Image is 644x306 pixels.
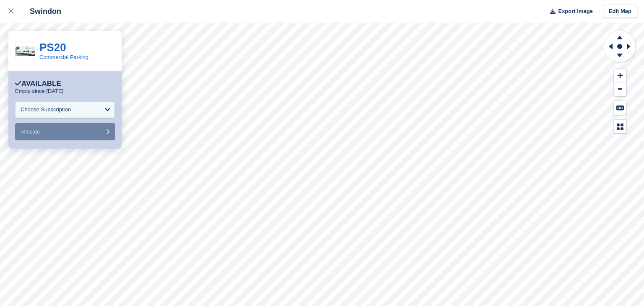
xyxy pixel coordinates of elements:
div: Swindon [22,6,61,16]
button: Zoom Out [614,82,626,96]
p: Empty since [DATE] [15,88,63,95]
button: Export Image [545,5,593,18]
div: Choose Subscription [21,105,71,114]
div: Available [15,80,61,88]
button: Keyboard Shortcuts [614,101,626,115]
button: Zoom In [614,69,626,82]
span: Export Image [558,7,592,15]
span: Allocate [21,129,40,135]
a: PS20 [39,41,66,54]
a: Commercial Parking [39,54,88,60]
button: Map Legend [614,120,626,134]
button: Allocate [15,123,115,140]
img: AdobeStock_196873579%20(1).jpeg [16,46,35,56]
a: Edit Map [603,5,637,18]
